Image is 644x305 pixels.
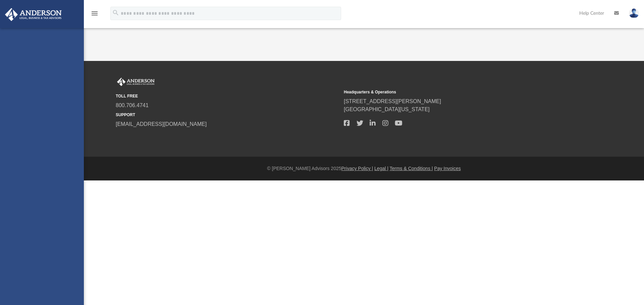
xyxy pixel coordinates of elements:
small: SUPPORT [116,112,339,118]
img: Anderson Advisors Platinum Portal [116,78,156,86]
a: Legal | [374,166,388,171]
a: Terms & Conditions | [390,166,433,171]
a: [STREET_ADDRESS][PERSON_NAME] [344,98,441,104]
a: [EMAIL_ADDRESS][DOMAIN_NAME] [116,121,207,127]
a: [GEOGRAPHIC_DATA][US_STATE] [344,106,430,112]
a: menu [91,13,99,17]
a: 800.706.4741 [116,102,149,108]
i: search [112,9,119,16]
i: menu [91,9,99,17]
img: User Pic [629,8,639,18]
div: © [PERSON_NAME] Advisors 2025 [84,165,644,172]
small: TOLL FREE [116,93,339,99]
small: Headquarters & Operations [344,89,567,95]
img: Anderson Advisors Platinum Portal [3,8,64,21]
a: Privacy Policy | [341,166,373,171]
a: Pay Invoices [434,166,461,171]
